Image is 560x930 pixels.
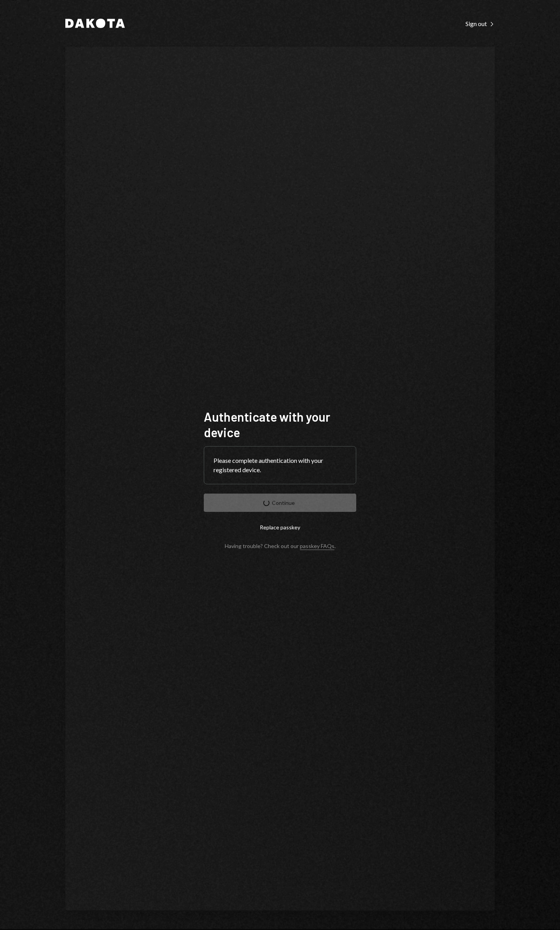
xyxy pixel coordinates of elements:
a: Sign out [465,19,495,28]
div: Sign out [465,20,495,28]
button: Replace passkey [204,518,356,536]
div: Having trouble? Check out our . [225,543,336,549]
h1: Authenticate with your device [204,409,356,440]
a: passkey FAQs [300,543,334,550]
div: Please complete authentication with your registered device. [213,456,346,475]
